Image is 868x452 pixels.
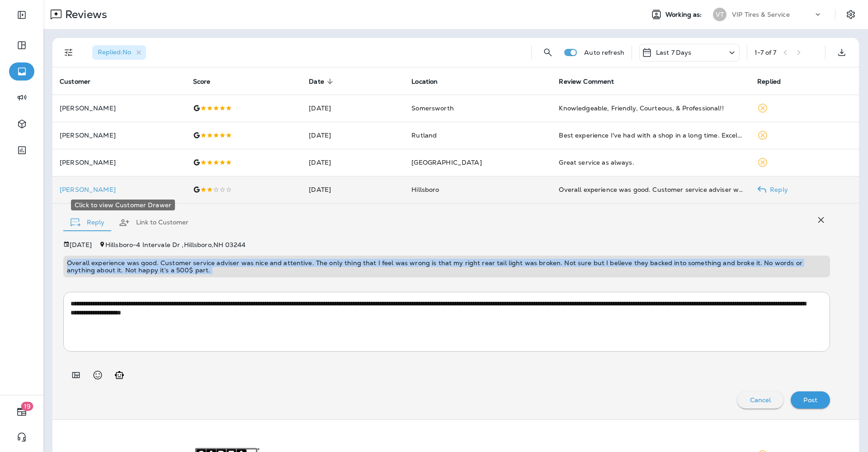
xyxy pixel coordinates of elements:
[411,78,438,86] span: Location
[60,77,102,86] span: Customer
[757,77,793,86] span: Replied
[9,403,34,421] button: 19
[67,259,826,274] p: Overall experience was good. Customer service adviser was nice and attentive. The only thing that...
[92,45,146,60] div: Replied:No
[61,8,107,21] p: Reviews
[9,6,34,24] button: Expand Sidebar
[584,49,624,56] p: Auto refresh
[309,77,336,86] span: Date
[559,78,614,86] span: Review Comment
[559,104,743,113] div: Knowledgeable, Friendly, Courteous, & Professional!!
[98,48,131,56] span: Replied : No
[411,186,439,194] span: Hillsboro
[411,131,437,139] span: Rutland
[559,185,743,194] div: Overall experience was good. Customer service adviser was nice and attentive. The only thing that...
[843,6,859,23] button: Settings
[302,95,404,122] td: [DATE]
[309,78,324,86] span: Date
[539,43,557,62] button: Search Reviews
[732,11,790,18] p: VIP Tires & Service
[60,78,90,86] span: Customer
[411,77,449,86] span: Location
[656,49,692,56] p: Last 7 Days
[60,186,179,193] p: [PERSON_NAME]
[755,49,776,56] div: 1 - 7 of 7
[193,78,211,86] span: Score
[411,158,481,167] span: [GEOGRAPHIC_DATA]
[833,43,851,62] button: Export as CSV
[750,396,771,404] p: Cancel
[411,104,454,112] span: Somersworth
[757,78,781,86] span: Replied
[67,366,85,384] button: Add in a premade template
[60,132,179,139] p: [PERSON_NAME]
[713,8,726,21] div: VT
[559,158,743,167] div: Great service as always.
[60,186,179,193] div: Click to view Customer Drawer
[60,105,179,112] p: [PERSON_NAME]
[737,391,784,409] button: Cancel
[21,402,33,411] span: 19
[63,206,112,239] button: Reply
[110,366,128,384] button: Generate AI response
[89,366,107,384] button: Select an emoji
[559,77,626,86] span: Review Comment
[766,186,788,193] p: Reply
[302,149,404,176] td: [DATE]
[105,241,245,249] span: Hillsboro - 4 Intervale Dr , Hillsboro , NH 03244
[70,241,92,248] p: [DATE]
[803,396,817,404] p: Post
[60,159,179,166] p: [PERSON_NAME]
[302,176,404,203] td: [DATE]
[193,77,222,86] span: Score
[60,43,78,62] button: Filters
[665,11,704,19] span: Working as:
[71,200,175,210] div: Click to view Customer Drawer
[112,206,196,239] button: Link to Customer
[559,131,743,140] div: Best experience I've had with a shop in a long time. Excellent service, and very skilled techs.
[302,122,404,149] td: [DATE]
[791,391,830,409] button: Post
